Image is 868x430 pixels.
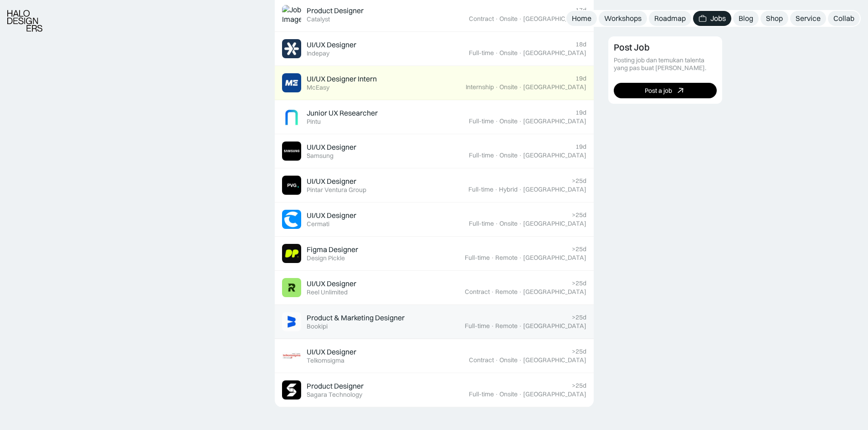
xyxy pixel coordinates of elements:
[275,237,594,271] a: Job ImageFigma DesignerDesign Pickle>25dFull-time·Remote·[GEOGRAPHIC_DATA]
[519,288,522,296] div: ·
[575,40,586,48] div: 18d
[307,220,329,228] div: Cermati
[469,390,494,398] div: Full-time
[307,118,321,126] div: Pintu
[307,40,356,50] div: UI/UX Designer
[523,15,586,23] div: [GEOGRAPHIC_DATA]
[499,186,518,193] div: Hybrid
[519,390,522,398] div: ·
[523,322,586,330] div: [GEOGRAPHIC_DATA]
[523,117,586,125] div: [GEOGRAPHIC_DATA]
[282,142,301,161] img: Job Image
[614,42,650,53] div: Post Job
[495,220,498,228] div: ·
[307,142,356,152] div: UI/UX Designer
[519,49,522,57] div: ·
[282,312,301,331] img: Job Image
[307,347,356,357] div: UI/UX Designer
[307,279,356,288] div: UI/UX Designer
[307,50,329,57] div: Indepay
[733,11,759,26] a: Blog
[307,84,329,91] div: McEasy
[614,83,717,98] a: Post a job
[499,15,518,23] div: Onsite
[307,323,328,330] div: Bookipi
[572,245,586,253] div: >25d
[519,15,522,23] div: ·
[523,186,586,193] div: [GEOGRAPHIC_DATA]
[282,244,301,263] img: Job Image
[275,305,594,339] a: Job ImageProduct & Marketing DesignerBookipi>25dFull-time·Remote·[GEOGRAPHIC_DATA]
[575,6,586,14] div: 17d
[575,75,586,82] div: 19d
[575,143,586,151] div: 19d
[275,134,594,168] a: Job ImageUI/UX DesignerSamsung19dFull-time·Onsite·[GEOGRAPHIC_DATA]
[282,107,301,126] img: Job Image
[614,56,717,72] div: Posting job dan temukan talenta yang pas buat [PERSON_NAME].
[307,74,377,84] div: UI/UX Designer Intern
[307,177,356,186] div: UI/UX Designer
[519,117,522,125] div: ·
[828,11,860,26] a: Collab
[275,168,594,202] a: Job ImageUI/UX DesignerPintar Ventura Group>25dFull-time·Hybrid·[GEOGRAPHIC_DATA]
[495,254,518,262] div: Remote
[566,11,597,26] a: Home
[275,66,594,100] a: Job ImageUI/UX Designer InternMcEasy19dInternship·Onsite·[GEOGRAPHIC_DATA]
[523,220,586,228] div: [GEOGRAPHIC_DATA]
[523,254,586,262] div: [GEOGRAPHIC_DATA]
[523,288,586,296] div: [GEOGRAPHIC_DATA]
[307,108,378,118] div: Junior UX Researcher
[499,356,518,364] div: Onsite
[572,314,586,321] div: >25d
[604,14,642,23] div: Workshops
[307,391,362,399] div: Sagara Technology
[519,322,522,330] div: ·
[469,15,494,23] div: Contract
[282,39,301,58] img: Job Image
[491,322,494,330] div: ·
[465,254,490,262] div: Full-time
[307,152,334,160] div: Samsung
[523,49,586,57] div: [GEOGRAPHIC_DATA]
[495,83,498,91] div: ·
[469,152,494,159] div: Full-time
[519,220,522,228] div: ·
[649,11,691,26] a: Roadmap
[572,382,586,390] div: >25d
[275,202,594,237] a: Job ImageUI/UX DesignerCermati>25dFull-time·Onsite·[GEOGRAPHIC_DATA]
[282,346,301,365] img: Job Image
[307,357,344,364] div: Telkomsigma
[307,6,364,15] div: Product Designer
[465,322,490,330] div: Full-time
[275,100,594,134] a: Job ImageJunior UX ResearcherPintu19dFull-time·Onsite·[GEOGRAPHIC_DATA]
[499,152,518,159] div: Onsite
[494,186,498,193] div: ·
[307,254,345,262] div: Design Pickle
[499,220,518,228] div: Onsite
[468,186,493,193] div: Full-time
[465,288,490,296] div: Contract
[710,14,726,23] div: Jobs
[491,254,494,262] div: ·
[307,211,356,220] div: UI/UX Designer
[469,49,494,57] div: Full-time
[523,356,586,364] div: [GEOGRAPHIC_DATA]
[499,49,518,57] div: Onsite
[499,117,518,125] div: Onsite
[469,356,494,364] div: Contract
[523,83,586,91] div: [GEOGRAPHIC_DATA]
[519,186,522,193] div: ·
[275,32,594,66] a: Job ImageUI/UX DesignerIndepay18dFull-time·Onsite·[GEOGRAPHIC_DATA]
[495,322,518,330] div: Remote
[307,288,348,296] div: Reel Unlimited
[466,83,494,91] div: Internship
[790,11,826,26] a: Service
[307,15,330,23] div: Catalyst
[760,11,788,26] a: Shop
[693,11,731,26] a: Jobs
[307,313,405,323] div: Product & Marketing Designer
[282,210,301,229] img: Job Image
[519,254,522,262] div: ·
[599,11,647,26] a: Workshops
[495,288,518,296] div: Remote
